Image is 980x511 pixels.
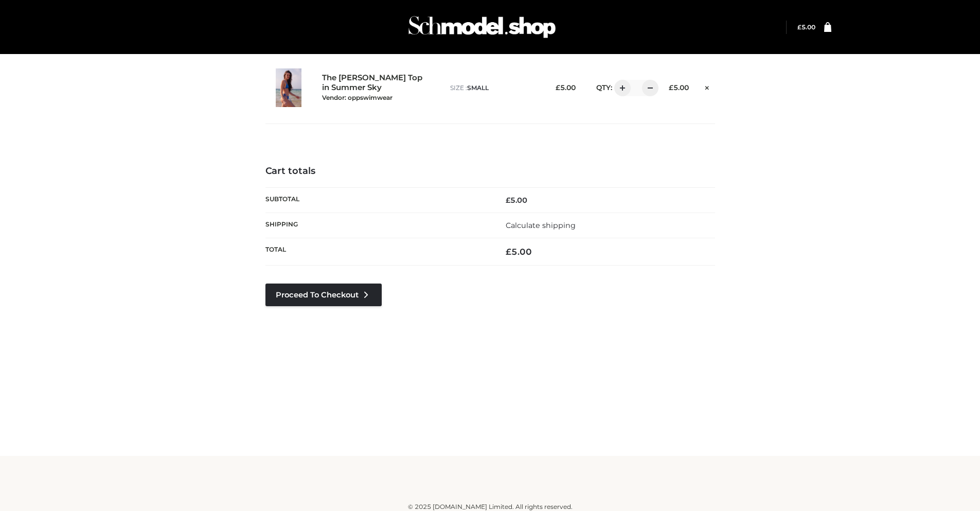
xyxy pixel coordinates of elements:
[265,187,490,213] th: Subtotal
[669,83,673,92] span: £
[506,221,576,230] a: Calculate shipping
[265,238,490,266] th: Total
[322,73,428,102] a: The [PERSON_NAME] Top in Summer SkyVendor: oppswimwear
[699,80,715,93] a: Remove this item
[322,94,393,101] small: Vendor: oppswimwear
[506,196,527,205] bdi: 5.00
[467,84,489,92] span: SMALL
[405,7,559,47] img: Schmodel Admin 964
[556,83,576,92] bdi: 5.00
[265,284,382,306] a: Proceed to Checkout
[265,166,715,177] h4: Cart totals
[506,246,511,257] span: £
[797,23,815,31] a: £5.00
[669,83,689,92] bdi: 5.00
[450,83,538,93] p: size :
[556,83,560,92] span: £
[797,23,815,31] bdi: 5.00
[506,196,510,205] span: £
[797,23,801,31] span: £
[506,246,532,257] bdi: 5.00
[586,80,651,96] div: QTY:
[265,213,490,238] th: Shipping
